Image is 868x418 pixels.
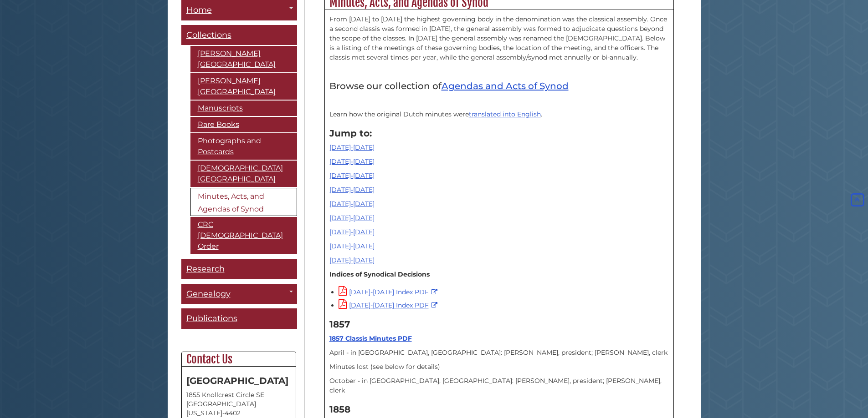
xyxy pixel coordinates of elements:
h2: Contact Us [182,352,296,367]
a: Agendas and Acts of Synod [442,81,569,91]
span: Home [186,5,212,15]
strong: 1858 [329,404,350,415]
a: [DATE]-[DATE] [329,200,375,208]
p: October - in [GEOGRAPHIC_DATA], [GEOGRAPHIC_DATA]: [PERSON_NAME], president; [PERSON_NAME], clerk [329,376,669,395]
a: 1857 Classis Minutes PDF [329,334,412,342]
a: Minutes, Acts, and Agendas of Synod [190,188,297,216]
span: Genealogy [186,289,231,299]
a: [DATE]-[DATE] [329,242,375,250]
a: [PERSON_NAME][GEOGRAPHIC_DATA] [190,46,297,72]
a: [DATE]-[DATE] Index PDF [339,288,440,296]
p: From [DATE] to [DATE] the highest governing body in the denomination was the classical assembly. ... [329,15,669,62]
a: [DATE]-[DATE] [329,186,375,194]
a: Rare Books [190,117,297,132]
strong: Indices of Synodical Decisions [329,270,430,278]
p: Minutes lost (see below for details) [329,362,669,372]
a: Publications [181,308,297,329]
a: [PERSON_NAME][GEOGRAPHIC_DATA] [190,73,297,100]
a: [DATE]-[DATE] [329,228,375,236]
span: Collections [186,30,231,40]
address: 1855 Knollcrest Circle SE [GEOGRAPHIC_DATA][US_STATE]-4402 [186,390,291,418]
a: Genealogy [181,284,297,304]
a: [DATE]-[DATE] [329,256,375,264]
a: CRC [DEMOGRAPHIC_DATA] Order [190,217,297,254]
span: Publications [186,313,237,323]
strong: Jump to: [329,128,372,139]
h4: Browse our collection of [329,81,669,91]
a: [DATE]-[DATE] [329,171,375,180]
a: Manuscripts [190,101,297,116]
span: Research [186,264,225,274]
a: [DATE]-[DATE] [329,143,375,151]
a: [DEMOGRAPHIC_DATA][GEOGRAPHIC_DATA] [190,161,297,187]
a: Photographs and Postcards [190,133,297,160]
a: [DATE]-[DATE] [329,157,375,166]
a: Research [181,259,297,279]
a: Back to Top [849,196,866,204]
strong: [GEOGRAPHIC_DATA] [186,375,288,386]
a: translated into English [469,110,541,118]
a: [DATE]-[DATE] [329,214,375,222]
b: 1857 [329,319,350,330]
p: Learn how the original Dutch minutes were . [329,110,669,119]
a: Collections [181,25,297,45]
a: [DATE]-[DATE] Index PDF [339,301,440,309]
p: April - in [GEOGRAPHIC_DATA], [GEOGRAPHIC_DATA]: [PERSON_NAME], president; [PERSON_NAME], clerk [329,348,669,358]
